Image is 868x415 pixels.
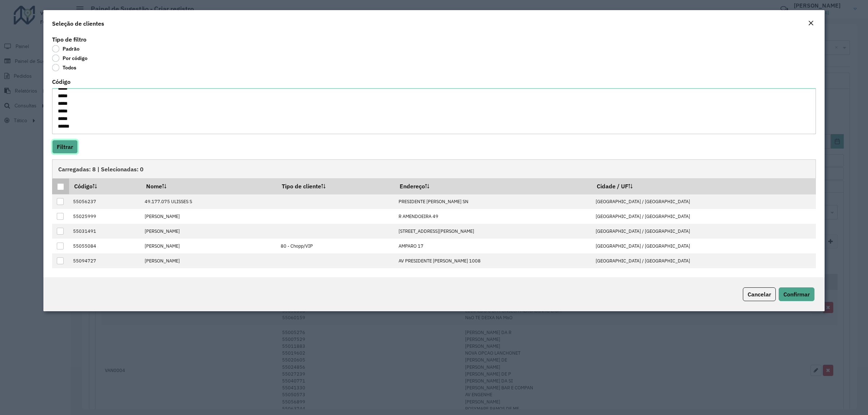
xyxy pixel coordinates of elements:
[141,224,277,239] td: [PERSON_NAME]
[808,20,814,26] em: Fechar
[277,179,395,194] th: Tipo de cliente
[592,194,816,209] td: [GEOGRAPHIC_DATA] / [GEOGRAPHIC_DATA]
[69,268,141,283] td: 55048764
[141,239,277,253] td: [PERSON_NAME]
[783,291,810,298] span: Confirmar
[69,239,141,253] td: 55055084
[52,140,78,154] button: Filtrar
[52,19,104,28] h4: Seleção de clientes
[141,179,277,194] th: Nome
[69,194,141,209] td: 55056237
[395,224,592,239] td: [STREET_ADDRESS][PERSON_NAME]
[806,19,816,28] button: Close
[592,179,816,194] th: Cidade / UF
[592,253,816,268] td: [GEOGRAPHIC_DATA] / [GEOGRAPHIC_DATA]
[69,209,141,224] td: 55025999
[592,224,816,239] td: [GEOGRAPHIC_DATA] / [GEOGRAPHIC_DATA]
[141,209,277,224] td: [PERSON_NAME]
[395,239,592,253] td: AMPARO 17
[743,287,776,301] button: Cancelar
[395,179,592,194] th: Endereço
[52,77,71,86] label: Código
[69,179,141,194] th: Código
[592,239,816,253] td: [GEOGRAPHIC_DATA] / [GEOGRAPHIC_DATA]
[52,64,76,71] label: Todos
[395,209,592,224] td: R AMENDOEIRA 49
[592,268,816,283] td: [GEOGRAPHIC_DATA] / [GEOGRAPHIC_DATA]
[592,209,816,224] td: [GEOGRAPHIC_DATA] / [GEOGRAPHIC_DATA]
[52,55,88,62] label: Por código
[52,159,816,178] div: Carregadas: 8 | Selecionadas: 0
[779,287,814,301] button: Confirmar
[141,253,277,268] td: [PERSON_NAME]
[277,239,395,253] td: 80 - Chopp/VIP
[395,268,592,283] td: [PERSON_NAME] 03
[277,268,395,283] td: 80 - Chopp/VIP
[395,253,592,268] td: AV PRESIDENTE [PERSON_NAME] 1008
[748,291,771,298] span: Cancelar
[141,194,277,209] td: 49.177.075 ULISSES S
[69,253,141,268] td: 55094727
[395,194,592,209] td: PRESIDENTE [PERSON_NAME] SN
[52,35,86,44] label: Tipo de filtro
[69,224,141,239] td: 55031491
[141,268,277,283] td: RRMO QUIOSQUE DO ARV
[52,45,80,52] label: Padrão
